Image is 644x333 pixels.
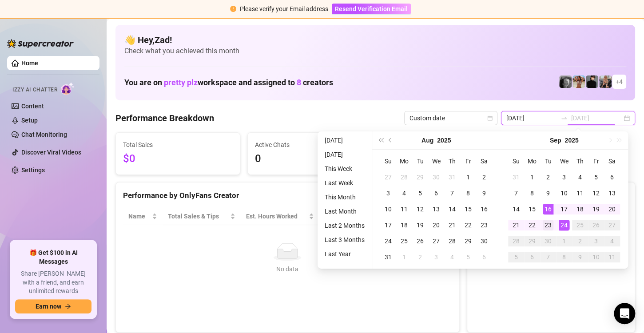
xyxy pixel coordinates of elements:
[132,264,443,274] div: No data
[447,252,457,262] div: 4
[508,169,524,185] td: 2025-08-31
[415,236,425,246] div: 26
[479,204,489,214] div: 16
[540,185,556,201] td: 2025-09-09
[511,236,521,246] div: 28
[575,220,585,230] div: 25
[460,217,476,233] td: 2025-08-22
[543,252,553,262] div: 7
[540,201,556,217] td: 2025-09-16
[255,151,365,167] span: 0
[540,169,556,185] td: 2025-09-02
[575,188,585,198] div: 11
[21,149,81,156] a: Discover Viral Videos
[431,172,441,182] div: 30
[463,220,473,230] div: 22
[604,233,620,249] td: 2025-10-04
[591,188,601,198] div: 12
[559,188,569,198] div: 10
[415,172,425,182] div: 29
[383,204,394,214] div: 10
[431,188,441,198] div: 6
[444,185,460,201] td: 2025-08-07
[511,188,521,198] div: 7
[556,185,572,201] td: 2025-09-10
[123,208,163,225] th: Name
[460,201,476,217] td: 2025-08-15
[604,169,620,185] td: 2025-09-06
[559,236,569,246] div: 1
[591,172,601,182] div: 5
[463,204,473,214] div: 15
[479,220,489,230] div: 23
[527,172,537,182] div: 1
[380,201,396,217] td: 2025-08-10
[168,211,228,221] span: Total Sales & Tips
[572,153,588,169] th: Th
[332,4,411,14] button: Resend Verification Email
[444,233,460,249] td: 2025-08-28
[604,201,620,217] td: 2025-09-20
[399,252,409,262] div: 1
[396,185,412,201] td: 2025-08-04
[511,172,521,182] div: 31
[572,233,588,249] td: 2025-10-02
[380,217,396,233] td: 2025-08-17
[321,149,368,160] li: [DATE]
[399,204,409,214] div: 11
[571,113,622,123] input: End date
[476,201,492,217] td: 2025-08-16
[508,217,524,233] td: 2025-09-21
[556,233,572,249] td: 2025-10-01
[428,153,444,169] th: We
[556,201,572,217] td: 2025-09-17
[383,236,394,246] div: 24
[540,217,556,233] td: 2025-09-23
[479,236,489,246] div: 30
[428,249,444,265] td: 2025-09-03
[543,204,553,214] div: 16
[564,131,578,149] button: Choose a year
[321,234,368,245] li: Last 3 Months
[383,188,394,198] div: 3
[386,131,395,149] button: Previous month (PageUp)
[524,153,540,169] th: Mo
[572,217,588,233] td: 2025-09-25
[588,217,604,233] td: 2025-09-26
[604,185,620,201] td: 2025-09-13
[506,113,557,123] input: Start date
[616,77,623,87] span: + 4
[444,249,460,265] td: 2025-09-04
[444,153,460,169] th: Th
[588,249,604,265] td: 2025-10-10
[12,86,57,94] span: Izzy AI Chatter
[437,131,451,149] button: Choose a year
[65,303,71,309] span: arrow-right
[511,252,521,262] div: 5
[572,169,588,185] td: 2025-09-04
[124,78,333,87] h1: You are on workspace and assigned to creators
[396,249,412,265] td: 2025-09-01
[383,220,394,230] div: 17
[586,75,598,88] img: Camille
[428,217,444,233] td: 2025-08-20
[572,201,588,217] td: 2025-09-18
[123,140,233,150] span: Total Sales
[479,252,489,262] div: 6
[428,185,444,201] td: 2025-08-06
[540,233,556,249] td: 2025-09-30
[524,201,540,217] td: 2025-09-15
[511,220,521,230] div: 21
[321,249,368,259] li: Last Year
[460,153,476,169] th: Fr
[115,112,214,124] h4: Performance Breakdown
[479,172,489,182] div: 2
[604,249,620,265] td: 2025-10-11
[412,153,428,169] th: Tu
[383,172,394,182] div: 27
[561,115,568,122] span: swap-right
[431,204,441,214] div: 13
[556,249,572,265] td: 2025-10-08
[412,185,428,201] td: 2025-08-05
[21,103,44,110] a: Content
